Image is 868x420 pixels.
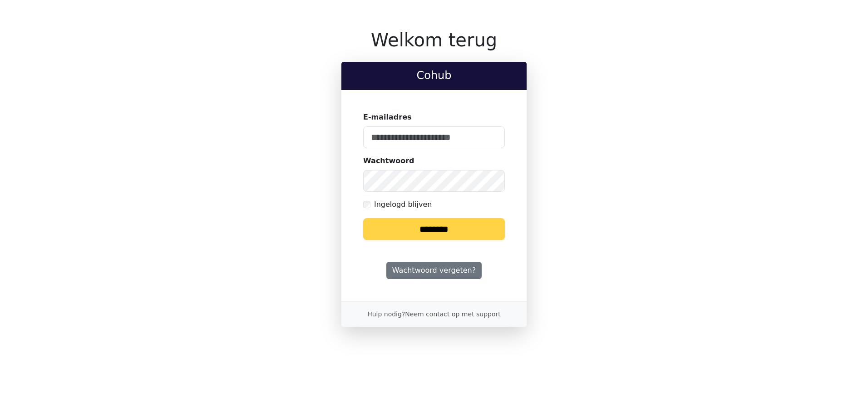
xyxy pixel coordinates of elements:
h2: Cohub [349,69,519,82]
label: E-mailadres [363,112,412,123]
h1: Welkom terug [341,29,527,51]
small: Hulp nodig? [367,310,501,318]
label: Wachtwoord [363,155,414,166]
label: Ingelogd blijven [374,199,432,210]
a: Neem contact op met support [405,310,500,318]
a: Wachtwoord vergeten? [386,262,482,279]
